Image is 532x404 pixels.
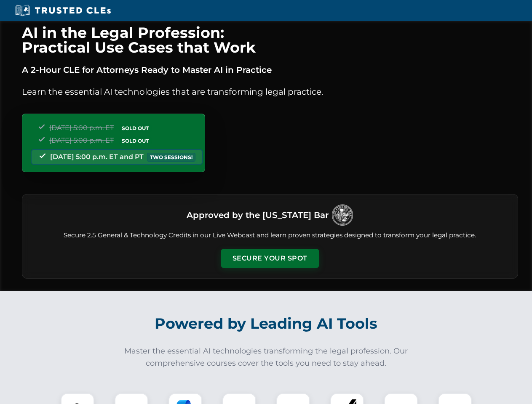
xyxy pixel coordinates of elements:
h2: Powered by Leading AI Tools [33,309,500,338]
button: Secure Your Spot [221,249,319,268]
span: [DATE] 5:00 p.m. ET [49,136,114,144]
span: SOLD OUT [119,124,152,133]
p: Master the essential AI technologies transforming the legal profession. Our comprehensive courses... [119,345,414,369]
h3: Approved by the [US_STATE] Bar [187,207,329,223]
span: [DATE] 5:00 p.m. ET [49,124,114,132]
h1: AI in the Legal Profession: Practical Use Cases that Work [22,25,518,55]
p: A 2-Hour CLE for Attorneys Ready to Master AI in Practice [22,63,518,77]
span: SOLD OUT [119,136,152,145]
img: Trusted CLEs [13,4,113,17]
p: Secure 2.5 General & Technology Credits in our Live Webcast and learn proven strategies designed ... [32,231,508,240]
p: Learn the essential AI technologies that are transforming legal practice. [22,85,518,98]
img: Logo [332,205,353,226]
